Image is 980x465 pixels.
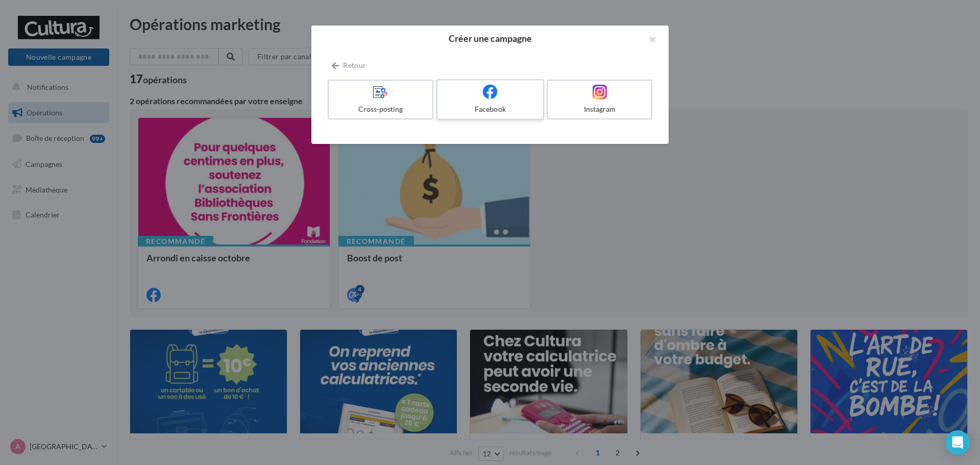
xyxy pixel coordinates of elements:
[552,104,647,114] div: Instagram
[945,430,970,455] div: Open Intercom Messenger
[328,34,652,43] h2: Créer une campagne
[442,104,538,114] div: Facebook
[328,59,370,71] button: Retour
[333,104,428,114] div: Cross-posting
